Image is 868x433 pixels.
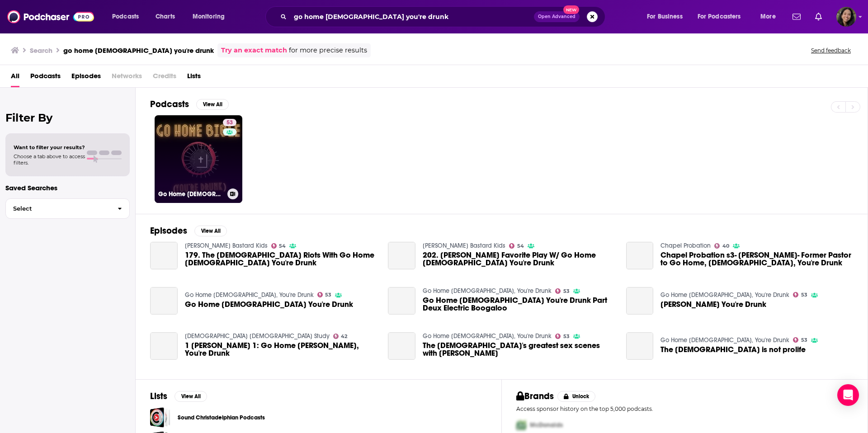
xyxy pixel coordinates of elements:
a: 179. The Bible Riots With Go Home Bible You're Drunk [150,242,178,269]
span: For Podcasters [698,10,741,23]
a: 42 [333,334,348,339]
a: Sound Christadelphian Podcasts [150,407,170,428]
span: 179. The [DEMOGRAPHIC_DATA] Riots With Go Home [DEMOGRAPHIC_DATA] You're Drunk [185,251,377,267]
button: open menu [186,9,236,24]
span: Logged in as BroadleafBooks2 [836,7,856,27]
button: Unlock [557,391,596,402]
span: 53 [226,118,233,127]
div: Open Intercom Messenger [837,384,859,406]
span: for more precise results [289,45,367,56]
button: Show profile menu [836,7,856,27]
a: Go Home Christians You're Drunk Part Deux Electric Boogaloo [423,297,615,312]
a: 1 Samuel 1: Go Home Hannah, You're Drunk [185,342,377,357]
a: Charts [150,9,180,24]
span: 53 [563,289,570,293]
a: 53 [317,292,332,297]
button: Select [5,198,130,219]
span: All [11,69,19,87]
a: Podcasts [30,69,61,87]
a: 1 Samuel 1: Go Home Hannah, You're Drunk [150,332,178,360]
a: 54 [271,243,286,249]
a: Chapel Probation [660,242,711,249]
a: Episodes [71,69,101,87]
a: 202. Hitler's Favorite Play W/ Go Home Bible You're Drunk [388,242,415,269]
a: The Bible's greatest sex scenes with Scott Okamoto [423,342,615,357]
a: 54 [509,243,524,249]
a: EpisodesView All [150,225,227,236]
button: View All [196,99,229,110]
button: View All [194,226,227,236]
a: Go Home Christians You're Drunk Part Deux Electric Boogaloo [388,287,415,315]
a: 53 [793,337,807,343]
h2: Lists [150,391,167,402]
span: 53 [801,338,807,342]
button: Send feedback [808,47,854,54]
span: Select [6,206,110,212]
span: 42 [341,334,347,339]
a: Go Home Christians You're Drunk [185,301,353,308]
span: Go Home [DEMOGRAPHIC_DATA] You're Drunk [185,301,353,308]
span: McDonalds [530,421,563,429]
h3: Go Home [DEMOGRAPHIC_DATA], You're Drunk [158,190,224,198]
a: The Bible is not prolife [660,346,806,353]
a: Show notifications dropdown [811,9,826,24]
a: Go Home Bible, You're Drunk [423,332,552,340]
button: open menu [641,9,694,24]
input: Search podcasts, credits, & more... [290,9,534,24]
span: Charts [156,10,175,23]
span: Choose a tab above to access filters. [14,153,85,166]
span: 53 [325,293,331,297]
span: 202. [PERSON_NAME] Favorite Play W/ Go Home [DEMOGRAPHIC_DATA] You're Drunk [423,251,615,267]
a: James Dobson's Bastard Kids [423,242,505,249]
a: 53Go Home [DEMOGRAPHIC_DATA], You're Drunk [155,115,242,203]
p: Access sponsor history on the top 5,000 podcasts. [516,405,853,412]
a: Lists [187,69,201,87]
a: The Bible is not prolife [626,332,654,360]
span: For Business [647,10,683,23]
span: Podcasts [112,10,139,23]
span: Monitoring [193,10,225,23]
a: 53 [223,119,236,126]
span: 53 [563,334,570,339]
h3: Search [30,46,52,55]
span: Want to filter your results? [14,144,85,151]
button: Open AdvancedNew [534,11,580,22]
span: Open Advanced [538,14,576,19]
span: 54 [279,244,286,248]
a: 53 [555,334,570,339]
a: 40 [714,243,729,249]
a: Go Home Bible, You're Drunk [423,287,552,295]
a: 53 [793,292,807,297]
a: Sound Christadelphian Podcasts [178,413,265,423]
button: open menu [692,9,754,24]
a: Show notifications dropdown [789,9,804,24]
a: Noah You're Drunk [660,301,766,308]
span: Go Home [DEMOGRAPHIC_DATA] You're Drunk Part Deux Electric Boogaloo [423,297,615,312]
h3: go home [DEMOGRAPHIC_DATA] you're drunk [63,46,214,55]
a: 179. The Bible Riots With Go Home Bible You're Drunk [185,251,377,267]
span: Credits [153,69,176,87]
a: Atheist Bible Study [185,332,330,340]
span: New [563,5,580,14]
a: Chapel Probation s3- Justin Gentry- Former Pastor to Go Home, Bible, You're Drunk [626,242,654,269]
h2: Episodes [150,225,187,236]
button: open menu [106,9,151,24]
span: 53 [801,293,807,297]
a: PodcastsView All [150,99,229,110]
p: Saved Searches [5,184,130,192]
span: The [DEMOGRAPHIC_DATA] is not prolife [660,346,806,353]
a: Noah You're Drunk [626,287,654,315]
span: [PERSON_NAME] You're Drunk [660,301,766,308]
a: Go Home Bible, You're Drunk [185,291,314,299]
a: ListsView All [150,391,207,402]
img: Podchaser - Follow, Share and Rate Podcasts [7,8,94,25]
a: 53 [555,288,570,294]
a: 202. Hitler's Favorite Play W/ Go Home Bible You're Drunk [423,251,615,267]
a: Try an exact match [221,45,287,56]
span: 54 [517,244,524,248]
a: Chapel Probation s3- Justin Gentry- Former Pastor to Go Home, Bible, You're Drunk [660,251,853,267]
a: Go Home Bible, You're Drunk [660,291,789,299]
